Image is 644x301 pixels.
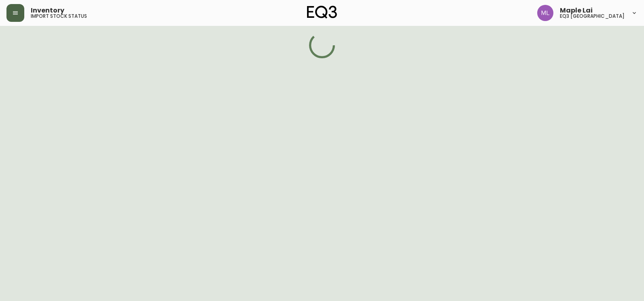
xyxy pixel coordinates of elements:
span: Maple Lai [560,7,593,14]
span: Inventory [31,7,64,14]
h5: eq3 [GEOGRAPHIC_DATA] [560,14,625,19]
img: 61e28cffcf8cc9f4e300d877dd684943 [537,5,553,21]
h5: import stock status [31,14,87,19]
img: logo [307,6,337,19]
